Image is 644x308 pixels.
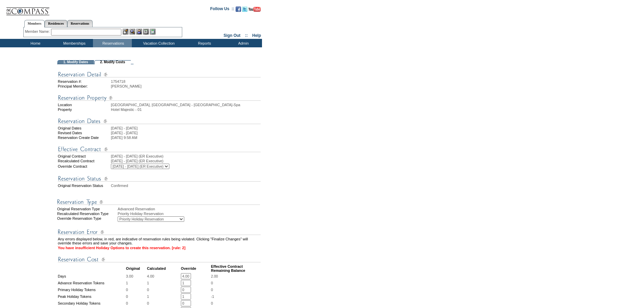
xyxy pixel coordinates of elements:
td: Days [58,273,125,279]
span: 2.00 [211,274,218,278]
td: Effective Contract Remaining Balance [211,264,261,273]
td: 0 [126,293,146,300]
div: Advanced Reservation [118,207,261,211]
img: Subscribe to our YouTube Channel [248,7,261,12]
span: -1 [211,294,214,299]
img: b_edit.gif [123,29,128,34]
td: Peak Holiday Tokens [58,293,125,300]
td: [DATE] - [DATE] [111,131,261,135]
div: Priority Holiday Reservation [118,212,261,216]
td: Primary Holiday Tokens [58,287,125,293]
td: [DATE] - [DATE] [111,126,261,130]
span: 0 [211,301,213,305]
img: Compass Home [6,2,50,16]
td: Reservation #: [58,79,110,84]
td: Home [15,39,54,47]
a: Subscribe to our YouTube Channel [248,8,261,13]
td: [PERSON_NAME] [111,84,261,88]
img: Follow us on Twitter [242,6,247,12]
td: Override Contract [58,164,110,169]
img: Effective Contract [58,145,261,153]
td: Vacation Collection [132,39,184,47]
td: You have insufficient Holiday Options to create this reservation. [rule: 2] [58,246,261,250]
div: Recalculated Reservation Type [57,212,117,216]
img: Impersonate [136,29,142,34]
td: Property [58,108,110,112]
td: 0 [126,300,146,306]
td: 3.00 [126,273,146,279]
td: Original Reservation Status [58,184,110,188]
td: 4.00 [147,273,180,279]
div: Original Reservation Type [57,207,117,211]
td: Memberships [54,39,93,47]
img: Reservation Cost [58,255,261,264]
td: 1 [147,293,180,300]
td: Reservation Create Date [58,136,110,140]
td: Revised Dates [58,131,110,135]
td: Original Contract [58,154,110,158]
td: Admin [223,39,262,47]
td: 1 [147,280,180,286]
td: Original [126,264,146,273]
div: Member Name: [25,29,51,34]
td: Principal Member: [58,84,110,88]
td: 2. Modify Costs [94,60,131,64]
td: Reservations [93,39,132,47]
span: 0 [211,281,213,285]
div: Override Reservation Type [57,216,117,222]
img: Reservation Type [57,198,260,206]
td: Hotel Majestic - 01 [111,108,261,112]
td: Secondary Holiday Tokens [58,300,125,306]
td: Calculated [147,264,180,273]
a: Follow us on Twitter [242,8,247,13]
td: Reports [184,39,223,47]
td: Confirmed [111,184,261,188]
img: Reservation Status [58,174,261,183]
td: 1754718 [111,79,261,84]
td: 0 [126,287,146,293]
td: Recalculated Contract [58,159,110,163]
img: Reservation Dates [58,117,261,125]
td: 0 [147,300,180,306]
img: View [129,29,135,34]
span: 0 [211,288,213,292]
span: :: [245,33,248,38]
img: Reservation Errors [58,228,261,236]
img: Reservation Detail [58,70,261,79]
a: Help [252,33,261,38]
td: Advance Reservation Tokens [58,280,125,286]
td: Any errors displayed below, in red, are indicative of reservation rules being violated. Clicking ... [58,237,261,245]
a: Members [24,20,45,27]
a: Residences [45,20,67,27]
td: Original Dates [58,126,110,130]
td: 0 [147,287,180,293]
td: Override [181,264,210,273]
img: b_calculator.gif [150,29,156,34]
td: [DATE] - [DATE] (ER Executive) [111,159,261,163]
td: 1. Modify Dates [57,60,94,64]
a: Sign Out [223,33,240,38]
img: Reservation Property [58,94,261,102]
td: 1 [126,280,146,286]
a: Become our fan on Facebook [236,8,241,13]
img: Become our fan on Facebook [236,6,241,12]
td: [DATE] 9:58 AM [111,136,261,140]
td: [GEOGRAPHIC_DATA], [GEOGRAPHIC_DATA] - [GEOGRAPHIC_DATA]-Spa [111,103,261,107]
td: Location [58,103,110,107]
td: [DATE] - [DATE] (ER Executive) [111,154,261,158]
img: Reservations [143,29,149,34]
a: Reservations [67,20,93,27]
td: Follow Us :: [210,6,234,14]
